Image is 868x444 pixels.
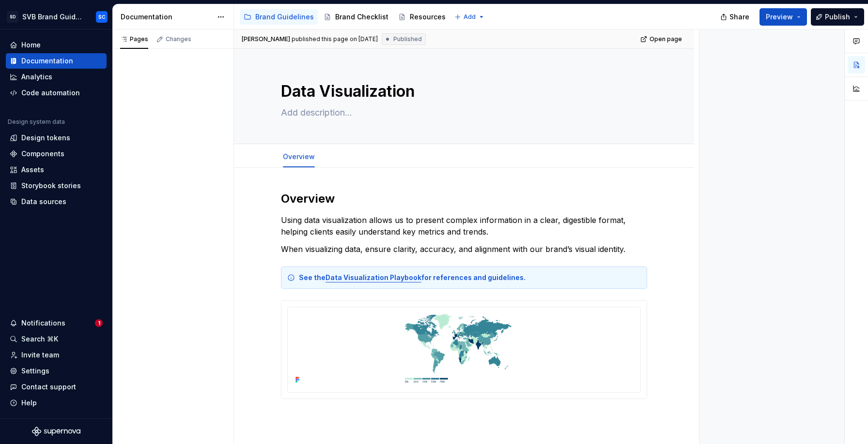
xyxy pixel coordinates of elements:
[825,12,850,22] span: Publish
[421,273,526,281] strong: for references and guidelines.
[281,214,647,237] p: Using data visualization allows us to present complex information in a clear, digestible format, ...
[22,12,84,22] div: SVB Brand Guidelines
[98,13,106,21] div: SC
[6,379,107,395] button: Contact support
[21,165,44,175] div: Assets
[6,363,107,379] a: Settings
[279,80,645,103] textarea: Data Visualization
[21,181,81,191] div: Storybook stories
[6,347,107,363] a: Invite team
[394,9,449,25] a: Resources
[32,427,80,436] svg: Supernova Logo
[650,35,682,43] span: Open page
[715,8,756,26] button: Share
[6,194,107,209] a: Data sources
[95,319,103,327] span: 1
[8,118,65,126] div: Design system data
[7,11,18,23] div: SD
[6,69,107,85] a: Analytics
[6,395,107,411] button: Help
[6,53,107,69] a: Documentation
[21,56,73,66] div: Documentation
[279,146,319,166] div: Overview
[21,88,80,98] div: Code automation
[255,12,314,22] div: Brand Guidelines
[21,366,49,376] div: Settings
[325,273,421,281] a: Data Visualization Playbook
[21,149,64,159] div: Components
[6,162,107,178] a: Assets
[21,197,66,207] div: Data sources
[121,12,212,22] div: Documentation
[6,178,107,193] a: Storybook stories
[281,243,647,255] p: When visualizing data, ensure clarity, accuracy, and alignment with our brand’s visual identity.
[242,35,290,43] span: [PERSON_NAME]
[283,152,315,161] a: Overview
[759,8,807,26] button: Preview
[6,331,107,347] button: Search ⌘K
[21,334,58,344] div: Search ⌘K
[6,315,107,331] button: Notifications1
[729,12,749,22] span: Share
[21,318,65,328] div: Notifications
[21,398,37,408] div: Help
[21,382,76,392] div: Contact support
[299,273,325,281] strong: See the
[21,72,52,82] div: Analytics
[6,37,107,53] a: Home
[21,133,70,143] div: Design tokens
[811,8,864,26] button: Publish
[240,9,318,25] a: Brand Guidelines
[292,35,378,43] div: published this page on [DATE]
[6,130,107,146] a: Design tokens
[120,35,148,43] div: Pages
[281,191,647,207] h2: Overview
[410,12,446,22] div: Resources
[166,35,191,43] div: Changes
[21,40,41,50] div: Home
[393,35,422,43] span: Published
[335,12,388,22] div: Brand Checklist
[2,6,110,27] button: SDSVB Brand GuidelinesSC
[6,146,107,162] a: Components
[464,13,476,21] span: Add
[21,350,59,360] div: Invite team
[240,7,449,27] div: Page tree
[766,12,793,22] span: Preview
[320,9,392,25] a: Brand Checklist
[6,85,107,101] a: Code automation
[637,32,686,46] a: Open page
[451,10,488,24] button: Add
